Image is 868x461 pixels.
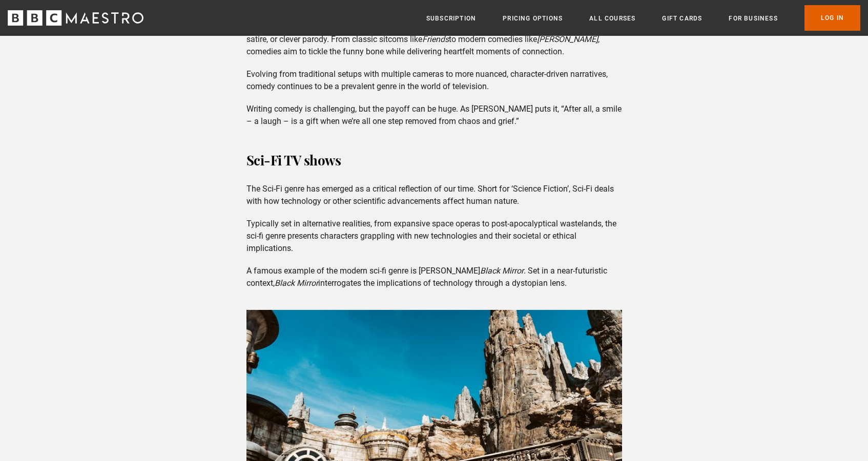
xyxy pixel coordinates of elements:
nav: Primary [426,5,860,31]
a: All Courses [589,13,635,24]
em: [PERSON_NAME] [537,34,598,44]
a: Log In [804,5,860,31]
p: Evolving from traditional setups with multiple cameras to more nuanced, character-driven narrativ... [246,68,622,93]
em: Black Mirror [480,266,524,276]
p: The comedy genre brings joy and laughter to TV audiences, whether through slapstick antics, witty... [246,21,622,58]
a: Subscription [426,13,476,24]
a: For business [729,13,777,24]
p: Typically set in alternative realities, from expansive space operas to post-apocalyptical wastela... [246,218,622,255]
a: Gift Cards [662,13,702,24]
svg: BBC Maestro [8,10,143,26]
em: Black Mirror [275,278,318,288]
a: Pricing Options [503,13,563,24]
p: The Sci-Fi genre has emerged as a critical reflection of our time. Short for ‘Science Fiction’, S... [246,183,622,207]
em: Friends [422,34,449,44]
p: Writing comedy is challenging, but the payoff can be huge. As [PERSON_NAME] puts it, “After all, ... [246,103,622,128]
p: A famous example of the modern sci-fi genre is [PERSON_NAME] . Set in a near-futuristic context, ... [246,265,622,289]
h3: Sci-Fi TV shows [246,148,622,173]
